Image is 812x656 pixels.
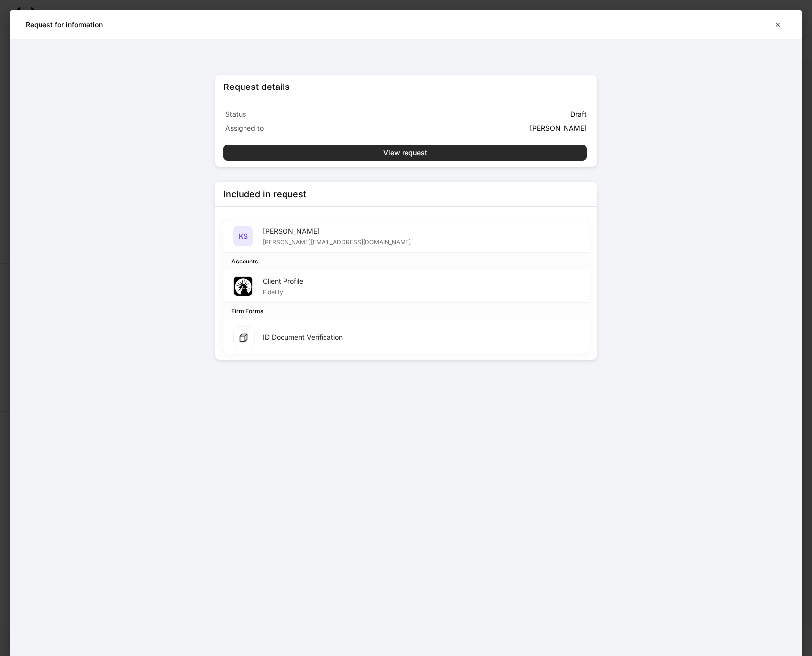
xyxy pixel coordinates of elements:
div: ID Document Verification [263,332,343,342]
div: Client Profile [263,276,303,286]
div: Fidelity [263,286,303,296]
p: [PERSON_NAME] [530,123,587,133]
div: Request details [223,81,290,93]
div: [PERSON_NAME][EMAIL_ADDRESS][DOMAIN_NAME] [263,236,411,246]
p: Status [225,109,404,119]
div: View request [383,149,427,156]
button: View request [223,145,587,161]
p: Draft [570,109,587,119]
h5: Request for information [26,20,103,30]
div: Accounts [231,257,258,266]
div: Included in request [223,188,306,200]
h5: KS [239,231,248,241]
div: [PERSON_NAME] [263,226,411,236]
p: Assigned to [225,123,404,133]
div: Firm Forms [231,306,263,316]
